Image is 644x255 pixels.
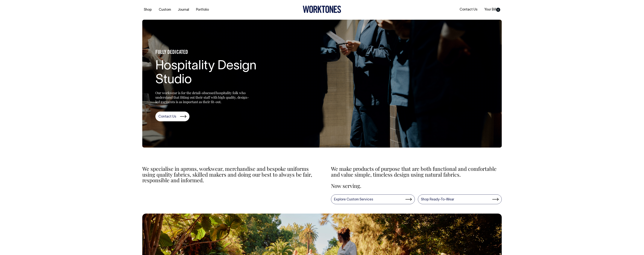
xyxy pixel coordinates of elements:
[142,7,153,13] a: Shop
[155,112,189,121] a: Contact Us
[418,194,502,204] a: Shop Ready-To-Wear
[496,8,500,12] span: 0
[331,194,415,204] a: Explore Custom Services
[142,166,313,183] p: We specialise in aprons, workwear, merchandise and bespoke uniforms using quality fabrics, skille...
[176,7,191,13] a: Journal
[157,7,172,13] a: Custom
[155,91,249,104] p: Our workwear is for the detail-obsessed hospitality folk who understand that fitting out their st...
[331,183,502,189] p: Now serving.
[155,50,268,55] h4: FULLY DEDICATED
[483,7,502,13] a: Your Bill0
[331,166,502,178] p: We make products of purpose that are both functional and comfortable and value simple, timeless d...
[458,7,479,13] a: Contact Us
[195,7,210,13] a: Portfolio
[155,59,268,87] h1: Hospitality Design Studio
